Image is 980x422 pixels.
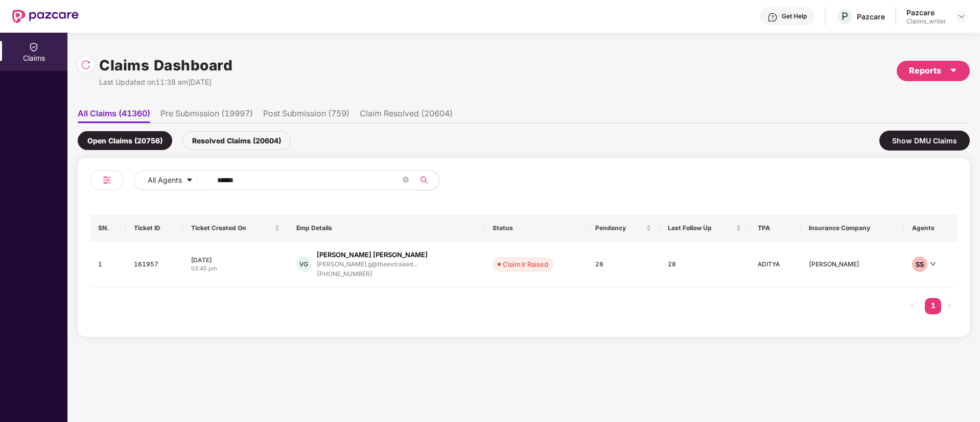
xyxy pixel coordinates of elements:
[403,176,409,185] span: close-circle
[296,257,312,272] div: VG
[148,175,182,186] span: All Agents
[668,224,734,232] span: Last Follow Up
[857,12,885,21] div: Pazcare
[842,10,848,22] span: P
[182,131,291,150] div: Resolved Claims (20604)
[90,242,126,288] td: 1
[801,242,904,288] td: [PERSON_NAME]
[191,256,280,264] div: [DATE]
[904,298,921,314] li: Previous Page
[78,108,150,123] li: All Claims (41360)
[941,298,958,314] button: right
[191,264,280,273] div: 03:45 pm
[925,298,941,314] li: 1
[958,12,966,20] img: svg+xml;base64,PHN2ZyBpZD0iRHJvcGRvd24tMzJ4MzIiIHhtbG5zPSJodHRwOi8vd3d3LnczLm9yZy8yMDAwL3N2ZyIgd2...
[12,10,79,23] img: New Pazcare Logo
[414,170,439,190] button: search
[288,214,484,242] th: Emp Details
[879,131,970,151] div: Show DMU Claims
[186,177,193,185] span: caret-down
[660,242,750,288] td: 28
[183,214,288,242] th: Ticket Created On
[317,250,428,260] div: [PERSON_NAME] [PERSON_NAME]
[90,214,126,242] th: SN.
[912,257,927,272] div: SS
[782,12,807,20] div: Get Help
[906,17,946,26] div: Claims_writer
[403,177,409,183] span: close-circle
[949,66,958,75] span: caret-down
[595,224,644,232] span: Pendency
[99,54,232,77] h1: Claims Dashboard
[484,214,587,242] th: Status
[360,108,453,123] li: Claim Resolved (20604)
[587,214,660,242] th: Pendency
[660,214,750,242] th: Last Follow Up
[946,303,952,309] span: right
[160,108,253,123] li: Pre Submission (19997)
[29,42,39,52] img: svg+xml;base64,PHN2ZyBpZD0iQ2xhaW0iIHhtbG5zPSJodHRwOi8vd3d3LnczLm9yZy8yMDAwL3N2ZyIgd2lkdGg9IjIwIi...
[904,214,958,242] th: Agents
[909,64,958,77] div: Reports
[904,298,921,314] button: left
[99,77,232,88] div: Last Updated on 11:38 am[DATE]
[930,261,936,267] span: down
[134,170,215,190] button: All Agentscaret-down
[801,214,904,242] th: Insurance Company
[101,174,113,186] img: svg+xml;base64,PHN2ZyB4bWxucz0iaHR0cDovL3d3dy53My5vcmcvMjAwMC9zdmciIHdpZHRoPSIyNCIgaGVpZ2h0PSIyNC...
[126,214,183,242] th: Ticket ID
[317,261,417,267] div: [PERSON_NAME].g@theextraaed...
[81,60,91,70] img: svg+xml;base64,PHN2ZyBpZD0iUmVsb2FkLTMyeDMyIiB4bWxucz0iaHR0cDovL3d3dy53My5vcmcvMjAwMC9zdmciIHdpZH...
[414,176,434,184] span: search
[925,298,941,313] a: 1
[191,224,272,232] span: Ticket Created On
[750,214,801,242] th: TPA
[587,242,660,288] td: 28
[750,242,801,288] td: ADITYA
[317,269,428,279] div: [PHONE_NUMBER]
[78,131,172,150] div: Open Claims (20756)
[503,259,548,269] div: Claim Ir Raised
[263,108,349,123] li: Post Submission (759)
[767,12,778,22] img: svg+xml;base64,PHN2ZyBpZD0iSGVscC0zMngzMiIgeG1sbnM9Imh0dHA6Ly93d3cudzMub3JnLzIwMDAvc3ZnIiB3aWR0aD...
[941,298,958,314] li: Next Page
[909,303,916,309] span: left
[906,8,946,17] div: Pazcare
[126,242,183,288] td: 161957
